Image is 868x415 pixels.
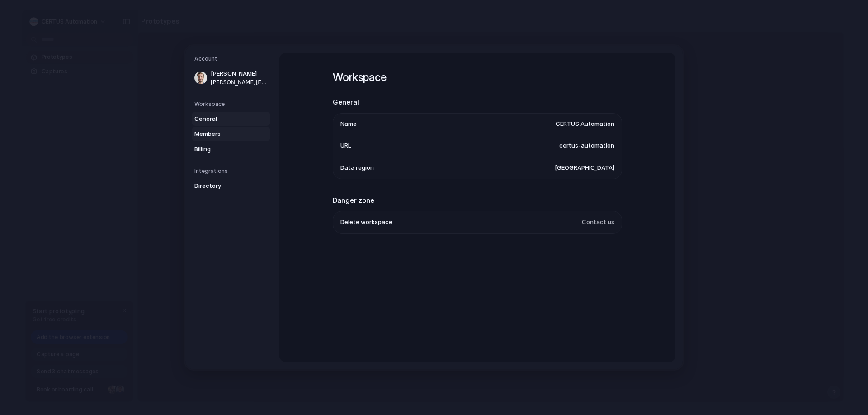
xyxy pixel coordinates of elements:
[192,142,270,157] a: Billing
[582,218,614,227] span: Contact us
[194,114,252,124] span: General
[192,112,270,126] a: General
[556,119,614,129] span: CERTUS Automation
[194,129,252,138] span: Members
[194,55,270,63] h5: Account
[211,78,269,86] span: [PERSON_NAME][EMAIL_ADDRESS][DOMAIN_NAME]
[333,69,622,86] h1: Workspace
[340,119,357,129] span: Name
[340,163,374,172] span: Data region
[192,179,270,193] a: Directory
[555,163,614,172] span: [GEOGRAPHIC_DATA]
[192,67,270,89] a: [PERSON_NAME][PERSON_NAME][EMAIL_ADDRESS][DOMAIN_NAME]
[194,181,252,191] span: Directory
[333,196,622,206] h2: Danger zone
[194,145,252,154] span: Billing
[559,141,614,150] span: certus-automation
[340,141,351,150] span: URL
[211,69,269,78] span: [PERSON_NAME]
[192,127,270,141] a: Members
[333,97,622,108] h2: General
[194,100,270,108] h5: Workspace
[340,218,392,227] span: Delete workspace
[194,167,270,175] h5: Integrations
